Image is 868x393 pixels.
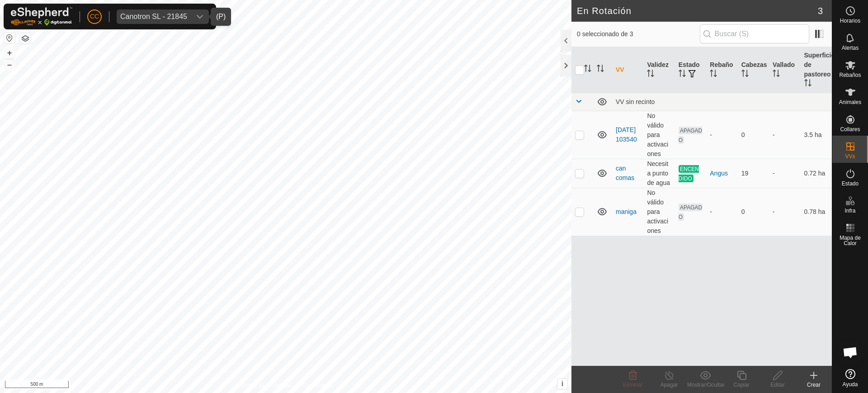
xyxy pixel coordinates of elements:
th: Cabezas [738,47,769,93]
th: Rebaño [706,47,737,93]
span: Animales [839,99,861,105]
p-sorticon: Activar para ordenar [679,71,686,78]
button: – [4,59,15,70]
p-sorticon: Activar para ordenar [647,71,654,78]
div: Editar [759,381,796,389]
td: - [769,188,800,236]
td: 0 [738,188,769,236]
a: Contáctenos [302,381,332,389]
p-sorticon: Activar para ordenar [741,71,749,78]
input: Buscar (S) [700,24,809,43]
td: - [769,111,800,159]
a: maniga [616,208,637,215]
td: 0.72 ha [801,159,832,188]
div: Canotron SL - 21845 [120,13,187,20]
span: Eliminar [623,382,642,388]
span: 0 seleccionado de 3 [577,29,700,39]
span: ENCENDIDO [679,165,699,182]
th: Estado [675,47,706,93]
p-sorticon: Activar para ordenar [597,66,604,73]
td: Necesita punto de agua [643,159,675,188]
img: Logo Gallagher [11,7,72,26]
button: Restablecer Mapa [4,33,15,43]
p-sorticon: Activar para ordenar [710,71,717,78]
span: Canotron SL - 21845 [117,9,191,24]
div: - [710,207,734,217]
div: - [710,130,734,140]
td: No válido para activaciones [643,111,675,159]
button: Capas del Mapa [20,33,31,44]
h2: En Rotación [577,5,818,16]
span: Collares [840,127,860,132]
a: Ayuda [832,365,868,391]
span: VVs [845,154,855,159]
p-sorticon: Activar para ordenar [804,80,811,88]
span: APAGADO [679,127,702,144]
div: Copiar [723,381,759,389]
div: dropdown trigger [191,9,209,24]
span: Horarios [840,18,860,24]
span: Mapa de Calor [835,235,866,246]
button: + [4,47,15,58]
td: No válido para activaciones [643,188,675,236]
th: Validez [643,47,675,93]
span: APAGADO [679,204,702,221]
th: Superficie de pastoreo [801,47,832,93]
span: Estado [842,181,859,186]
td: 0.78 ha [801,188,832,236]
button: i [557,379,567,389]
span: i [561,380,563,388]
td: 19 [738,159,769,188]
th: Vallado [769,47,800,93]
span: Alertas [842,45,859,51]
span: 3 [818,4,823,18]
div: Chat abierto [837,339,864,366]
th: VV [612,47,643,93]
td: 3.5 ha [801,111,832,159]
td: - [769,159,800,188]
p-sorticon: Activar para ordenar [773,71,780,78]
a: [DATE] 103540 [616,126,637,143]
div: Crear [796,381,832,389]
div: Angus [710,169,734,178]
a: Política de Privacidad [239,381,291,389]
td: 0 [738,111,769,159]
span: Infra [844,208,855,213]
p-sorticon: Activar para ordenar [584,66,591,73]
a: can comas [616,165,634,181]
div: Mostrar/Ocultar [687,381,723,389]
div: VV sin recinto [616,98,828,105]
span: Rebaños [839,72,861,78]
span: CC [90,12,99,21]
span: Ayuda [843,382,858,387]
div: Apagar [651,381,687,389]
